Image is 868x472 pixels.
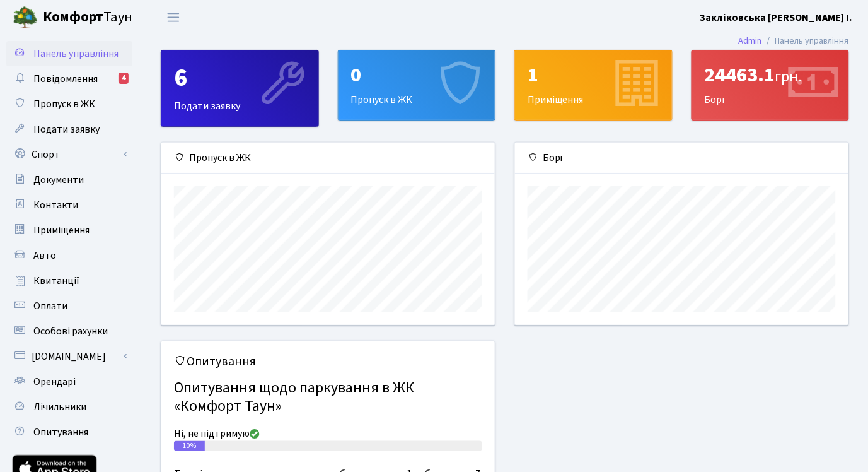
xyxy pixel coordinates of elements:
div: Пропуск в ЖК [339,50,495,120]
span: Повідомлення [33,72,98,86]
nav: breadcrumb [720,28,868,54]
div: Ні, не підтримую [174,426,482,441]
span: Орендарі [33,375,76,389]
span: Опитування [33,425,88,439]
div: Пропуск в ЖК [161,143,495,174]
li: Панель управління [762,34,849,48]
a: Орендарі [6,369,132,394]
div: 4 [119,73,129,84]
h5: Опитування [174,354,482,369]
div: 24463.1 [705,63,836,87]
a: 6Подати заявку [161,50,319,127]
span: Оплати [33,299,67,313]
a: [DOMAIN_NAME] [6,344,132,369]
span: Таун [43,7,132,28]
a: Оплати [6,293,132,319]
a: Спорт [6,142,132,167]
a: Квитанції [6,268,132,293]
span: Приміщення [33,223,90,237]
b: Комфорт [43,7,103,27]
a: 1Приміщення [514,50,673,121]
div: Борг [692,50,849,120]
span: грн. [775,66,802,88]
div: 1 [528,63,659,87]
a: 0Пропуск в ЖК [338,50,496,121]
span: Документи [33,173,84,187]
a: Закліковська [PERSON_NAME] І. [700,10,853,25]
a: Панель управління [6,41,132,66]
div: Приміщення [515,50,672,120]
div: Подати заявку [161,50,318,126]
span: Лічильники [33,400,86,414]
span: Авто [33,249,56,263]
span: Панель управління [33,47,119,61]
span: Особові рахунки [33,324,108,338]
a: Приміщення [6,218,132,243]
a: Опитування [6,420,132,445]
a: Контакти [6,192,132,218]
div: 6 [174,63,306,93]
div: 10% [174,441,205,451]
span: Контакти [33,198,78,212]
span: Подати заявку [33,122,100,136]
div: 0 [351,63,483,87]
h4: Опитування щодо паркування в ЖК «Комфорт Таун» [174,374,482,421]
a: Подати заявку [6,117,132,142]
a: Особові рахунки [6,319,132,344]
span: Пропуск в ЖК [33,97,95,111]
a: Повідомлення4 [6,66,132,91]
button: Переключити навігацію [158,7,189,28]
a: Авто [6,243,132,268]
img: logo.png [13,5,38,30]
a: Admin [739,34,762,47]
b: Закліковська [PERSON_NAME] І. [700,11,853,25]
span: Квитанції [33,274,79,288]
a: Лічильники [6,394,132,420]
div: Борг [515,143,848,174]
a: Документи [6,167,132,192]
a: Пропуск в ЖК [6,91,132,117]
